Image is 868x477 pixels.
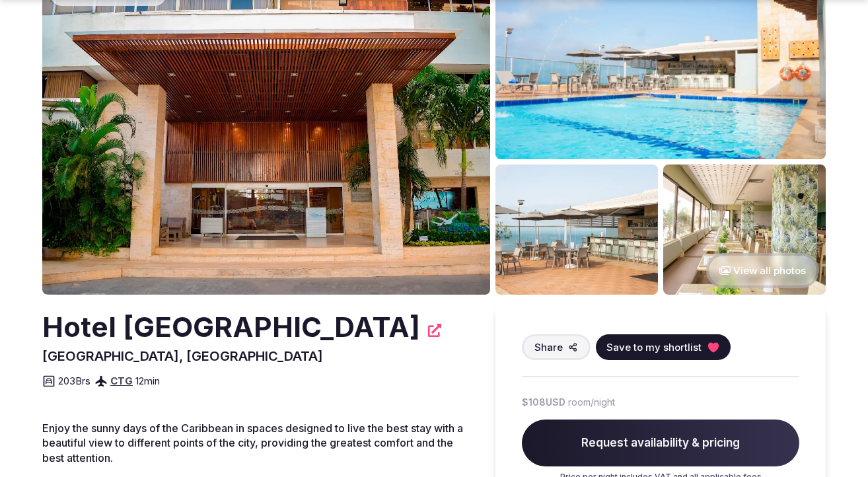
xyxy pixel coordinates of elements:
span: 12 min [135,374,160,388]
img: Venue gallery photo [495,165,658,295]
span: $108 USD [522,396,565,409]
span: [GEOGRAPHIC_DATA], [GEOGRAPHIC_DATA] [42,348,323,364]
span: 203 Brs [58,374,90,388]
img: Venue gallery photo [663,165,826,295]
span: Request availability & pricing [522,420,799,467]
button: Save to my shortlist [596,334,731,360]
span: room/night [568,396,615,409]
span: Save to my shortlist [606,340,702,354]
span: Enjoy the sunny days of the Caribbean in spaces designed to live the best stay with a beautiful v... [42,422,463,464]
button: Share [522,334,591,360]
a: CTG [110,375,133,387]
h2: Hotel [GEOGRAPHIC_DATA] [42,308,420,347]
button: View all photos [706,253,819,288]
span: Share [534,340,563,354]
